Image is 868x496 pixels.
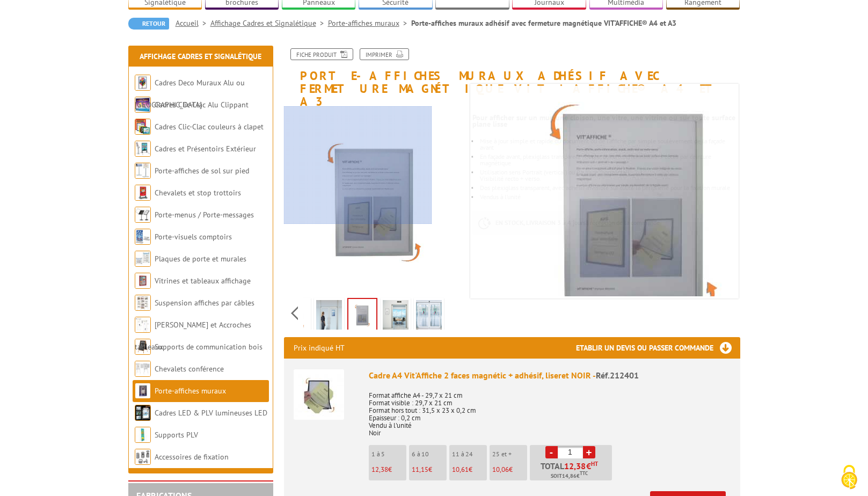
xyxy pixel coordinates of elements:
[135,383,151,399] img: Porte-affiches muraux
[155,254,246,264] a: Plaques de porte et murales
[135,320,251,352] a: [PERSON_NAME] et Accroches tableaux
[369,369,731,382] div: Cadre A4 Vit'Affiche 2 faces magnétic + adhésif, liseret NOIR -
[316,300,342,333] img: porte_visuels_muraux_212401_mise_en_scene.jpg
[416,300,442,333] img: porte_visuels_muraux_212401_mise_en_scene_5.jpg
[383,300,409,333] img: porte_visuels_muraux_212401_mise_en_scene_4.jpg
[135,185,151,201] img: Chevalets et stop trottoirs
[140,52,261,61] a: Affichage Cadres et Signalétique
[210,18,328,28] a: Affichage Cadres et Signalétique
[412,465,428,474] span: 11,15
[591,460,598,468] sup: HT
[545,446,558,458] a: -
[371,465,388,474] span: 12,38
[135,78,245,110] a: Cadres Deco Muraux Alu ou [GEOGRAPHIC_DATA]
[276,48,748,108] h1: Porte-affiches muraux adhésif avec fermeture magnétique VIT’AFFICHE® A4 et A3
[452,465,469,474] span: 10,61
[472,50,794,373] img: cadre_a4_2_faces_magnetic_adhesif_liseret_gris_212410-_1_.jpg
[155,166,249,176] a: Porte-affiches de sol sur pied
[369,384,731,437] p: Format affiche A4 - 29,7 x 21 cm Format visible : 29,7 x 21 cm Format hors tout : 31,5 x 23 x 0,2...
[135,141,151,157] img: Cadres et Présentoirs Extérieur
[348,299,376,332] img: cadre_a4_2_faces_magnetic_adhesif_liseret_gris_212410-_1_.jpg
[135,361,151,377] img: Chevalets conférence
[830,459,868,496] button: Cookies (fenêtre modale)
[155,100,249,110] a: Cadres Clic-Clac Alu Clippant
[371,466,406,473] p: €
[294,369,344,420] img: Cadre A4 Vit'Affiche 2 faces magnétic + adhésif, liseret NOIR
[135,405,151,421] img: Cadres LED & PLV lumineuses LED
[412,466,447,473] p: €
[836,464,863,491] img: Cookies (fenêtre modale)
[135,273,151,289] img: Vitrines et tableaux affichage
[411,18,676,28] li: Porte-affiches muraux adhésif avec fermeture magnétique VIT’AFFICHE® A4 et A3
[289,304,300,322] span: Previous
[155,452,229,462] a: Accessoires de fixation
[328,18,411,28] a: Porte-affiches muraux
[155,408,267,418] a: Cadres LED & PLV lumineuses LED
[371,450,406,458] p: 1 à 5
[155,232,232,242] a: Porte-visuels comptoirs
[135,295,151,311] img: Suspension affiches par câbles
[135,119,151,135] img: Cadres Clic-Clac couleurs à clapet
[155,276,251,286] a: Vitrines et tableaux affichage
[583,446,595,458] a: +
[135,229,151,245] img: Porte-visuels comptoirs
[360,48,409,60] a: Imprimer
[452,466,487,473] p: €
[155,210,254,220] a: Porte-menus / Porte-messages
[135,427,151,443] img: Supports PLV
[155,144,256,154] a: Cadres et Présentoirs Extérieur
[135,317,151,333] img: Cimaises et Accroches tableaux
[576,337,740,359] h3: Etablir un devis ou passer commande
[586,462,591,470] span: €
[492,465,509,474] span: 10,06
[533,462,612,480] p: Total
[155,342,262,352] a: Supports de communication bois
[135,163,151,179] img: Porte-affiches de sol sur pied
[135,75,151,91] img: Cadres Deco Muraux Alu ou Bois
[580,470,588,476] sup: TTC
[176,18,210,28] a: Accueil
[551,472,588,480] span: Soit €
[155,188,241,198] a: Chevalets et stop trottoirs
[294,337,345,359] p: Prix indiqué HT
[155,430,198,440] a: Supports PLV
[596,370,639,381] span: Réf.212401
[155,386,226,396] a: Porte-affiches muraux
[135,449,151,465] img: Accessoires de fixation
[452,450,487,458] p: 11 à 24
[412,450,447,458] p: 6 à 10
[128,18,169,30] a: Retour
[135,251,151,267] img: Plaques de porte et murales
[492,466,527,473] p: €
[564,462,586,470] span: 12,38
[562,472,577,480] span: 14,86
[155,364,224,374] a: Chevalets conférence
[492,450,527,458] p: 25 et +
[135,207,151,223] img: Porte-menus / Porte-messages
[290,48,353,60] a: Fiche produit
[155,298,254,308] a: Suspension affiches par câbles
[155,122,264,132] a: Cadres Clic-Clac couleurs à clapet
